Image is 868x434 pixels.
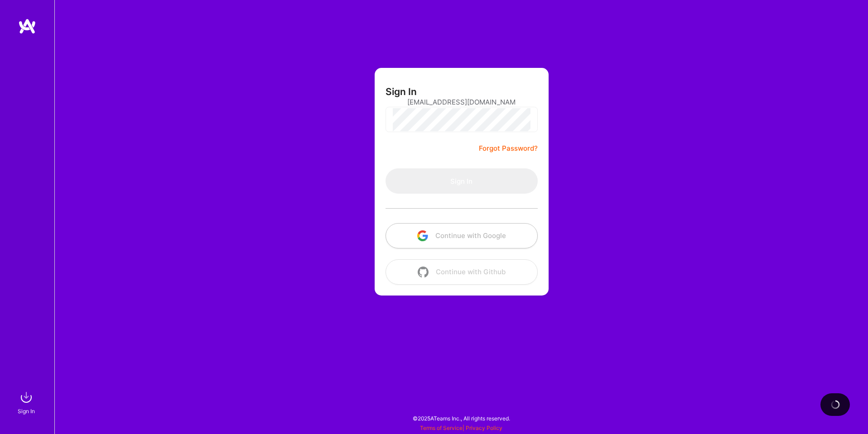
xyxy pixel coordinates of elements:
[18,18,36,34] img: logo
[17,388,35,406] img: sign in
[386,168,538,194] button: Sign In
[54,407,868,429] div: © 2025 ATeams Inc., All rights reserved.
[418,267,429,277] img: icon
[407,91,516,114] input: Email...
[420,424,463,431] a: Terms of Service
[19,388,35,416] a: sign inSign In
[466,424,502,431] a: Privacy Policy
[830,400,840,410] img: loading
[420,424,502,431] span: |
[386,86,417,97] h3: Sign In
[417,230,428,241] img: icon
[479,143,538,154] a: Forgot Password?
[386,259,538,285] button: Continue with Github
[386,223,538,248] button: Continue with Google
[18,406,35,416] div: Sign In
